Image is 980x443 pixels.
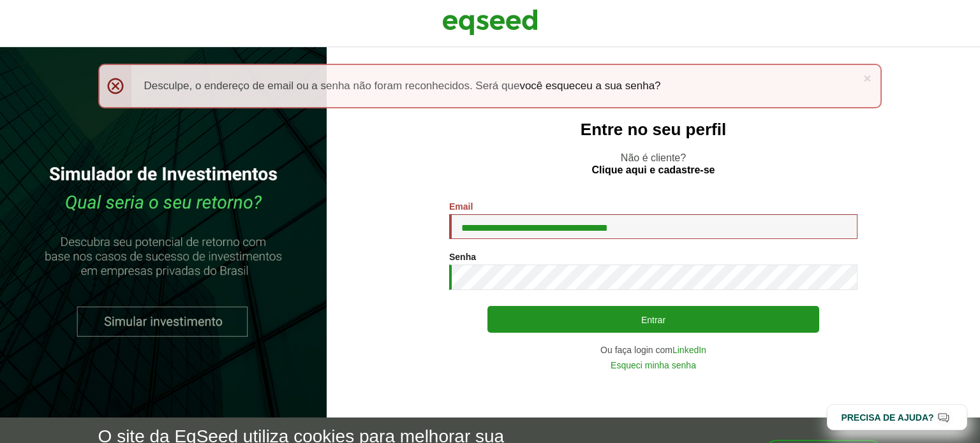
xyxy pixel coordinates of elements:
a: você esqueceu a sua senha? [519,80,660,91]
a: Esqueci minha senha [611,361,696,370]
a: LinkedIn [672,345,706,354]
div: Ou faça login com [449,345,857,354]
h2: Entre no seu perfil [352,120,954,139]
p: Não é cliente? [352,152,954,176]
img: EqSeed Logo [442,6,538,38]
div: Desculpe, o endereço de email ou a senha não foram reconhecidos. Será que [98,64,882,108]
label: Email [449,202,473,211]
label: Senha [449,252,476,261]
a: × [863,71,871,85]
button: Entrar [487,306,819,333]
a: Clique aqui e cadastre-se [592,165,715,175]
